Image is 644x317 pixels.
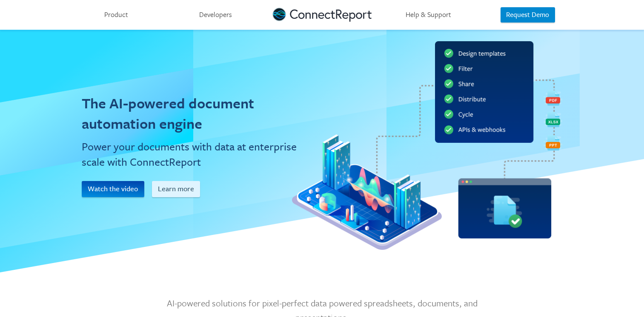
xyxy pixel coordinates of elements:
[501,7,555,23] button: Request Demo
[82,181,152,197] a: Watch the video
[82,93,307,134] h1: The AI-powered document automation engine
[292,41,562,250] img: platform-pipeline.png
[82,139,307,170] h2: Power your documents with data at enterprise scale with ConnectReport
[82,181,144,197] button: Watch the video
[152,181,200,197] button: Learn more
